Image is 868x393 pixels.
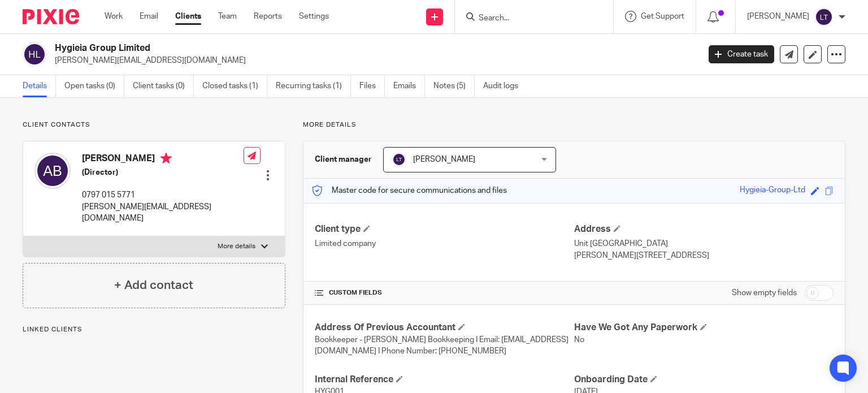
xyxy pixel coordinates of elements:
h4: Address Of Previous Accountant [315,322,574,334]
h4: Internal Reference [315,374,574,386]
h5: (Director) [82,167,244,178]
span: Bookkeeper - [PERSON_NAME] Bookkeeping I Email: [EMAIL_ADDRESS][DOMAIN_NAME] I Phone Number: [PHO... [315,336,568,355]
a: Audit logs [483,75,527,97]
p: Limited company [315,238,574,249]
a: Reports [254,11,282,22]
h4: + Add contact [114,277,193,294]
span: No [574,336,584,344]
p: Linked clients [23,325,285,334]
p: [PERSON_NAME][STREET_ADDRESS] [574,250,834,261]
img: svg%3E [23,42,46,66]
a: Clients [175,11,201,22]
a: Notes (5) [433,75,475,97]
p: More details [303,120,845,129]
h4: [PERSON_NAME] [82,153,244,167]
a: Emails [393,75,425,97]
a: Recurring tasks (1) [276,75,351,97]
p: [PERSON_NAME] [747,11,809,22]
span: [PERSON_NAME] [413,156,475,163]
a: Create task [709,45,774,63]
a: Open tasks (0) [64,75,124,97]
h3: Client manager [315,154,372,165]
h4: CUSTOM FIELDS [315,288,574,297]
h4: Have We Got Any Paperwork [574,322,834,334]
h4: Client type [315,223,574,235]
input: Search [478,14,579,24]
i: Primary [160,153,172,164]
p: 0797 015 5771 [82,189,244,201]
p: [PERSON_NAME][EMAIL_ADDRESS][DOMAIN_NAME] [55,55,692,66]
a: Files [359,75,385,97]
h4: Onboarding Date [574,374,834,386]
a: Closed tasks (1) [202,75,267,97]
p: Client contacts [23,120,285,129]
p: Master code for secure communications and files [312,185,507,196]
span: Get Support [641,12,684,20]
img: svg%3E [34,153,71,189]
img: svg%3E [815,8,833,26]
img: Pixie [23,9,79,24]
p: [PERSON_NAME][EMAIL_ADDRESS][DOMAIN_NAME] [82,201,244,224]
div: Hygieia-Group-Ltd [740,184,805,197]
h2: Hygieia Group Limited [55,42,565,54]
p: More details [218,242,255,251]
label: Show empty fields [732,287,797,299]
a: Client tasks (0) [133,75,194,97]
a: Work [105,11,123,22]
h4: Address [574,223,834,235]
a: Settings [299,11,329,22]
p: Unit [GEOGRAPHIC_DATA] [574,238,834,249]
a: Email [140,11,158,22]
a: Details [23,75,56,97]
a: Team [218,11,237,22]
img: svg%3E [392,153,406,166]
